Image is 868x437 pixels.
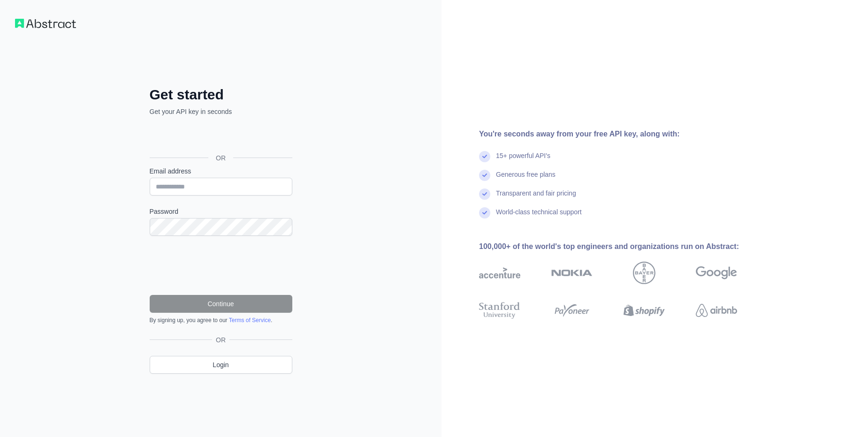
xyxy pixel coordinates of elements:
iframe: reCAPTCHA [150,247,292,284]
div: You're seconds away from your free API key, along with: [479,128,767,140]
img: payoneer [551,300,593,321]
a: Login [150,356,292,374]
span: OR [208,153,233,163]
div: Transparent and fair pricing [496,188,576,207]
img: nokia [551,262,593,284]
img: Workflow [15,19,76,28]
img: google [696,262,737,284]
iframe: Sign in with Google Button [145,127,295,147]
img: shopify [624,300,665,321]
img: check mark [479,188,490,200]
img: check mark [479,151,490,162]
img: airbnb [696,300,737,321]
img: stanford university [479,300,520,321]
img: check mark [479,170,490,181]
img: bayer [633,262,655,284]
div: By signing up, you agree to our . [150,316,292,324]
div: World-class technical support [496,207,582,226]
img: check mark [479,207,490,218]
label: Email address [150,166,292,176]
button: Continue [150,295,292,313]
p: Get your API key in seconds [150,107,292,116]
span: OR [212,335,229,345]
div: Generous free plans [496,170,556,188]
label: Password [150,207,292,216]
div: 100,000+ of the world's top engineers and organizations run on Abstract: [479,241,767,252]
img: accenture [479,262,520,284]
a: Terms of Service [229,317,271,324]
div: 15+ powerful API's [496,151,550,170]
h2: Get started [150,86,292,103]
